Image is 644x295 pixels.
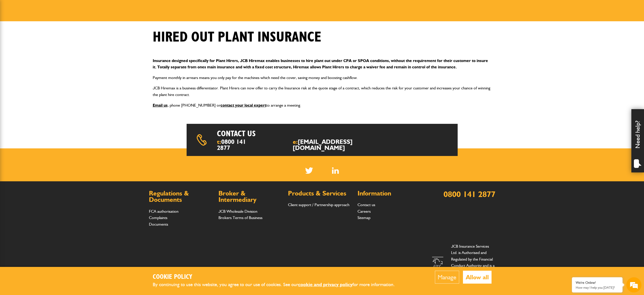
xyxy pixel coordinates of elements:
button: Manage [435,271,459,284]
img: Twitter [305,167,313,174]
textarea: Type your message and hit 'Enter' [7,92,92,152]
div: Need help? [631,109,644,172]
h2: Contact us [217,129,336,139]
a: FCA authorisation [149,209,179,214]
h2: Regulations & Documents [149,190,213,203]
a: Sitemap [358,215,370,220]
a: Careers [358,209,371,214]
h1: Hired out plant insurance [153,29,321,46]
a: Documents [149,222,168,227]
input: Enter your email address [7,62,92,73]
h2: Broker & Intermediary [218,190,283,203]
img: d_20077148190_company_1631870298795_20077148190 [9,28,21,35]
input: Enter your phone number [7,77,92,88]
p: Payment monthly in arrears means you only pay for the machines which need the cover, saving money... [153,74,492,81]
p: By continuing to use this website, you agree to our use of cookies. See our for more information. [153,281,403,289]
div: We're Online! [576,281,619,285]
p: JCB Insurance Services Ltd. is Authorised and Regulated by the Financial Conduct Authority and is... [451,243,495,288]
a: LinkedIn [332,167,339,174]
input: Enter your last name [7,47,92,58]
button: Allow all [463,271,492,284]
p: How may I help you today? [576,286,619,289]
a: JCB Wholesale Division [218,209,257,214]
a: 0800 141 2877 [217,138,246,151]
a: Brokers Terms of Business [218,215,262,220]
a: cookie and privacy policy [298,282,352,287]
p: , phone [PHONE_NUMBER] or to arrange a meeting. [153,102,492,109]
a: contact your local expert [220,103,266,108]
a: [EMAIL_ADDRESS][DOMAIN_NAME] [293,138,352,151]
p: Insurance designed specifically for Plant Hirers, JCB Hiremax enables businesses to hire plant ou... [153,57,492,70]
a: Complaints [149,215,167,220]
a: 0800 141 2877 [443,189,495,199]
div: Minimize live chat window [83,3,95,15]
em: Start Chat [69,156,92,163]
h2: Cookie Policy [153,273,403,281]
div: Chat with us now [26,28,85,35]
span: t: [217,139,250,151]
a: Email us [153,103,168,108]
span: e: [293,139,378,151]
p: JCB Hiremax is a business differentiator. Plant Hirers can now offer to carry the Insurance risk ... [153,85,492,98]
h2: Information [358,190,422,197]
a: Contact us [358,202,375,207]
img: Linked In [332,167,339,174]
a: Client support / Partnership approach [288,202,349,207]
h2: Products & Services [288,190,352,197]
